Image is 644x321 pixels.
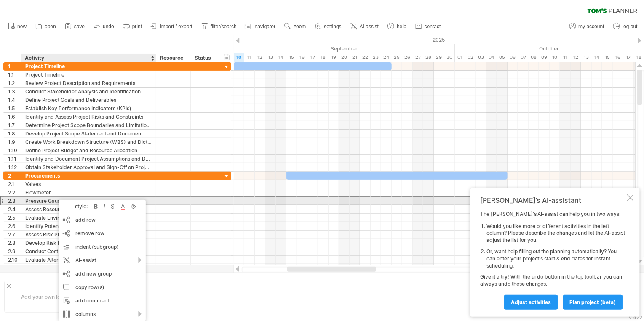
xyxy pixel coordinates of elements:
div: Identify and Assess Project Risks and Constraints [25,113,152,121]
div: Thursday, 11 September 2025 [244,53,255,62]
li: Or, want help filling out the planning automatically? You can enter your project's start & end da... [486,248,625,269]
a: plan project (beta) [563,295,623,310]
a: import / export [149,21,195,32]
div: Tuesday, 23 September 2025 [371,53,381,62]
div: 1.8 [8,130,21,138]
div: 1.1 [8,71,21,79]
div: Project Timeline [25,71,152,79]
span: plan project (beta) [570,299,616,305]
span: navigator [255,24,275,29]
div: Create Work Breakdown Structure (WBS) and Dictionary [25,138,152,146]
div: Sunday, 28 September 2025 [423,53,434,62]
div: Friday, 12 September 2025 [255,53,265,62]
div: Friday, 26 September 2025 [402,53,413,62]
span: new [17,24,27,29]
div: Wednesday, 8 October 2025 [529,53,539,62]
div: Sunday, 12 October 2025 [571,53,581,62]
a: contact [413,21,444,32]
div: .... [140,291,211,298]
span: print [132,24,142,29]
div: 1.3 [8,88,21,96]
div: add comment [59,294,146,308]
div: Tuesday, 16 September 2025 [297,53,307,62]
div: Flowmeter [25,188,152,196]
div: Wednesday, 17 September 2025 [307,53,318,62]
div: 2.1 [8,180,21,188]
span: remove row [75,230,104,236]
div: 1.11 [8,155,21,163]
span: Adjust activities [511,299,551,305]
div: .... [140,302,211,309]
a: zoom [282,21,308,32]
div: Valves [25,180,152,188]
div: Develop Project Scope Statement and Document [25,130,152,138]
div: 1.2 [8,79,21,87]
div: 1.5 [8,104,21,112]
div: 2.10 [8,256,21,264]
div: The [PERSON_NAME]'s AI-assist can help you in two ways: Give it a try! With the undo button in th... [480,211,625,309]
div: Thursday, 9 October 2025 [539,53,550,62]
div: Saturday, 4 October 2025 [486,53,497,62]
div: Thursday, 18 September 2025 [318,53,329,62]
div: Status [195,54,213,62]
div: Monday, 13 October 2025 [581,53,592,62]
a: Adjust activities [504,295,558,310]
div: 2 [8,172,21,180]
div: Evaluate Alternative Solutions and Options [25,256,152,264]
div: 2.5 [8,214,21,222]
div: Define Project Budget and Resource Allocation [25,146,152,154]
div: Friday, 19 September 2025 [329,53,339,62]
div: Monday, 15 September 2025 [286,53,297,62]
div: Sunday, 14 September 2025 [276,53,286,62]
div: add row [59,213,146,227]
div: Assess Resource Availability and Capacity [25,205,152,213]
div: 2.3 [8,197,21,205]
div: indent (subgroup) [59,240,146,254]
div: Monday, 29 September 2025 [434,53,444,62]
div: Wednesday, 10 September 2025 [234,53,244,62]
span: contact [425,24,441,29]
div: .... [140,281,211,288]
div: v 422 [629,314,643,321]
a: my account [567,21,607,32]
a: undo [91,21,117,32]
div: Review Project Description and Requirements [25,79,152,87]
div: 1.9 [8,138,21,146]
div: Identify Potential Risks and Threats [25,222,152,230]
div: add new group [59,267,146,281]
span: my account [579,24,604,29]
div: 2.9 [8,247,21,255]
div: Pressure Gauage [25,197,152,205]
div: Thursday, 2 October 2025 [465,53,476,62]
div: Saturday, 11 October 2025 [560,53,571,62]
div: Sunday, 5 October 2025 [497,53,508,62]
a: log out [611,21,640,32]
div: Saturday, 20 September 2025 [339,53,350,62]
div: Saturday, 13 September 2025 [265,53,276,62]
div: 1 [8,62,21,70]
div: Determine Project Scope Boundaries and Limitations [25,121,152,129]
div: 2.8 [8,239,21,247]
div: Assess Risk Probability and Impact [25,231,152,239]
div: 2.7 [8,231,21,239]
div: Identify and Document Project Assumptions and Dependencies [25,155,152,163]
span: help [397,24,406,29]
span: zoom [294,24,306,29]
div: Tuesday, 14 October 2025 [592,53,602,62]
div: Wednesday, 1 October 2025 [455,53,465,62]
div: style: [62,203,92,210]
div: 2.4 [8,205,21,213]
div: 1.10 [8,146,21,154]
li: Would you like more or different activities in the left column? Please describe the changes and l... [486,223,625,244]
a: settings [313,21,344,32]
span: save [74,24,85,29]
div: Evaluate Environmental and Regulatory Factors [25,214,152,222]
div: AI-assist [59,254,146,267]
div: Procurements [25,172,152,180]
div: Saturday, 27 September 2025 [413,53,423,62]
div: Thursday, 16 October 2025 [613,53,623,62]
div: [PERSON_NAME]'s AI-assistant [480,196,625,204]
a: new [6,21,29,32]
a: filter/search [199,21,239,32]
div: Activity [25,54,151,62]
